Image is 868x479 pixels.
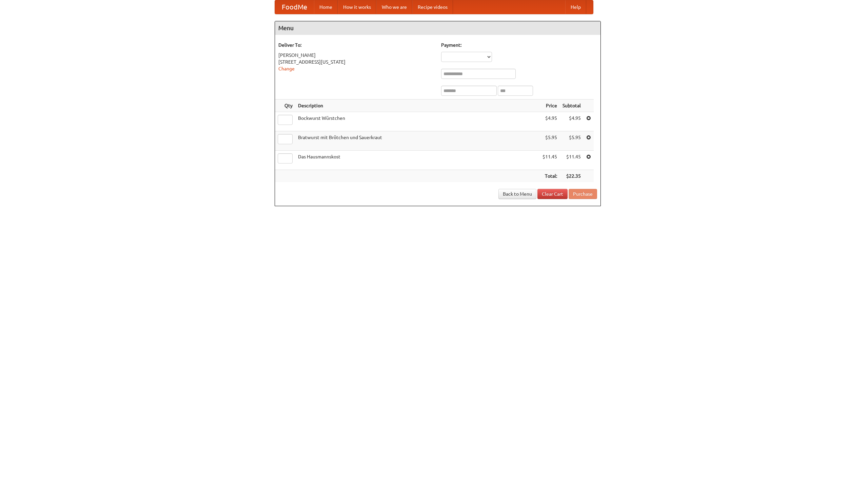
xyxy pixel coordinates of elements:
[295,151,540,170] td: Das Hausmannskost
[278,59,434,65] div: [STREET_ADDRESS][US_STATE]
[295,100,540,112] th: Description
[338,0,376,14] a: How it works
[278,42,434,48] h5: Deliver To:
[540,100,560,112] th: Price
[540,151,560,170] td: $11.45
[278,52,434,59] div: [PERSON_NAME]
[376,0,412,14] a: Who we are
[275,0,314,14] a: FoodMe
[565,0,586,14] a: Help
[560,170,584,182] th: $22.35
[441,42,597,48] h5: Payment:
[560,131,584,151] td: $5.95
[295,131,540,151] td: Bratwurst mit Brötchen und Sauerkraut
[560,100,584,112] th: Subtotal
[540,131,560,151] td: $5.95
[278,66,295,71] a: Change
[314,0,338,14] a: Home
[540,112,560,131] td: $4.95
[295,112,540,131] td: Bockwurst Würstchen
[275,21,600,35] h4: Menu
[560,151,584,170] td: $11.45
[537,189,568,199] a: Clear Cart
[540,170,560,182] th: Total:
[569,189,597,199] button: Purchase
[498,189,536,199] a: Back to Menu
[412,0,453,14] a: Recipe videos
[560,112,584,131] td: $4.95
[275,100,295,112] th: Qty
